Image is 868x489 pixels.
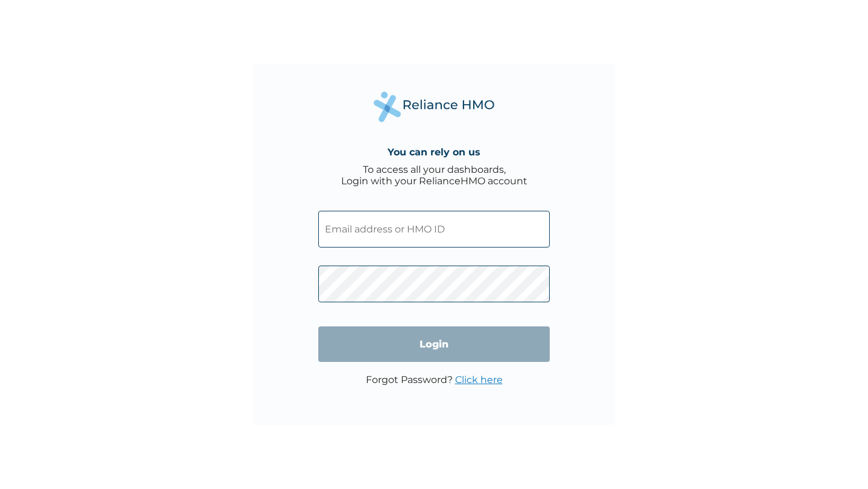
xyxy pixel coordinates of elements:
h4: You can rely on us [388,146,480,158]
p: Forgot Password? [366,374,503,385]
img: Reliance Health's Logo [374,92,494,122]
input: Login [318,326,550,362]
div: To access all your dashboards, Login with your RelianceHMO account [341,164,527,187]
input: Email address or HMO ID [318,211,550,248]
a: Click here [455,374,503,385]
